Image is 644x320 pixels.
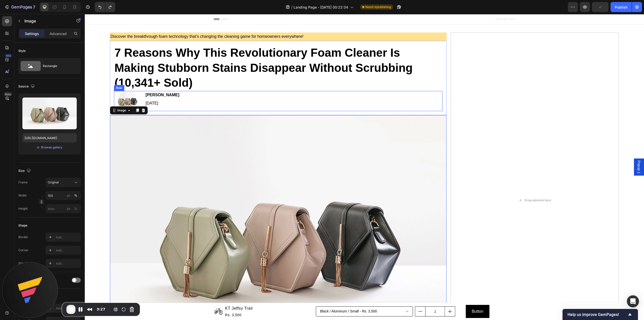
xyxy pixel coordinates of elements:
img: image_demo.jpg [33,77,53,97]
div: Add... [56,235,79,240]
div: Shadow [18,261,30,266]
div: % [74,193,77,198]
div: Style [18,49,26,53]
div: Shape [18,223,27,228]
span: Popup 1 [552,146,557,159]
div: px [67,206,70,211]
button: px [73,193,79,199]
button: Original [46,178,81,187]
button: Show survey - Help us improve GemPages! [568,311,633,317]
label: Height [18,206,28,211]
div: Undo/Redo [95,2,115,12]
div: % [74,206,77,211]
p: 7 [33,4,35,10]
div: Open Intercom Messenger [627,295,639,307]
img: preview-image [22,98,77,129]
span: Need republishing [365,5,391,9]
div: Rich Text Editor. Editing area: main [25,18,362,27]
span: / [291,5,293,10]
div: px [67,193,70,198]
div: Browse gallery [41,145,62,150]
div: Beta [4,92,12,96]
button: 7 [2,2,37,12]
div: 450 [5,54,12,58]
div: Publish [615,5,627,10]
h1: KT Jeffsy Trail [140,291,169,298]
span: or [37,144,40,150]
button: decrement [331,293,341,302]
span: Original [48,180,59,185]
p: Image [24,18,67,24]
div: Size [18,168,32,174]
button: Browse gallery [41,145,63,150]
button: Publish [611,2,632,12]
input: px% [46,191,81,200]
span: Landing Page - [DATE] 00:22:34 [294,5,348,10]
a: Button [381,291,405,304]
div: Row [30,72,38,76]
div: Add... [56,248,79,253]
button: px [73,206,79,212]
strong: [PERSON_NAME] [61,79,95,83]
input: https://example.com/image.jpg [22,133,77,142]
label: Frame [18,180,28,185]
div: Rs. 3,500 [140,298,169,304]
p: [DATE] [61,86,357,93]
p: Button [387,294,398,301]
input: quantity [341,293,360,302]
input: px% [46,204,81,213]
div: Add... [56,261,79,266]
p: Settings [25,31,39,36]
label: Width [18,193,27,198]
div: Border [18,235,28,239]
button: % [66,206,72,212]
div: Corner [18,248,28,252]
iframe: Design area [85,14,644,320]
div: Rectangle [43,60,73,72]
button: increment [360,293,370,302]
strong: 7 Reasons Why This Revolutionary Foam Cleaner Is Making Stubborn Stains Disappear Without Scrubbi... [30,32,328,75]
div: Drop element here [440,184,466,188]
p: Advanced [50,31,67,36]
div: Image [31,94,42,99]
span: Help us improve GemPages! [568,312,627,317]
p: Discover the breakthrough foam technology that’s changing the cleaning game for homeowners everyw... [26,19,361,26]
button: % [66,193,72,199]
div: Source [18,83,36,90]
